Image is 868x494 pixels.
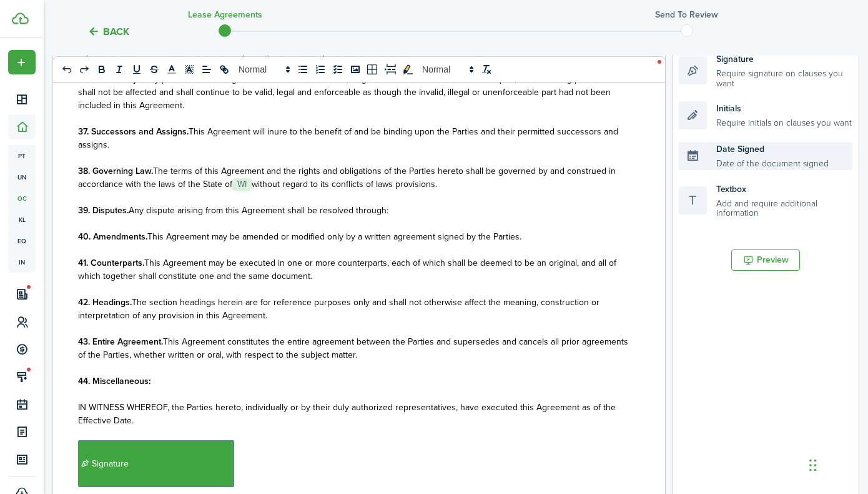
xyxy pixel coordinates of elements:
[8,251,36,273] a: in
[147,230,521,243] span: This Agreement may be amended or modified only by a written agreement signed by the Parties.
[188,8,262,21] h3: Lease Agreements
[8,50,36,74] button: Open menu
[78,230,147,243] strong: 40. Amendments.
[347,62,364,77] button: image
[809,446,817,484] div: Drag
[111,62,128,77] button: italic
[78,164,153,178] strong: 38. Governing Law.
[78,296,132,309] strong: 42. Headings.
[78,73,614,112] span: If any provision of this Agreement is held to be invalid, illegal or unenforceable in whole or in...
[78,164,616,191] span: The terms of this Agreement and the rights and obligations of the Parties hereto shall be governe...
[78,375,150,388] strong: 44. Miscellaneous:
[8,230,36,251] a: eq
[8,166,36,188] a: un
[78,256,616,283] span: This Agreement may be executed in one or more counterparts, each of which shall be deemed to be a...
[806,434,868,494] iframe: Chat Widget
[329,62,347,77] button: list: check
[312,62,329,77] button: list: ordered
[364,62,382,77] button: table-better
[8,188,36,209] a: oc
[478,62,495,77] button: clean
[294,62,312,77] button: list: bullet
[215,62,233,77] button: link
[145,62,163,77] button: strike
[78,401,616,427] span: IN WITNESS WHEREOF, the Parties hereto, individually or by their duly authorized representatives,...
[399,62,417,77] button: toggleMarkYellow: markYellow
[76,62,93,77] button: redo: redo
[12,13,29,24] img: TenantCloud
[78,125,618,151] span: This Agreement will inure to the benefit of and be binding upon the Parties and their permitted s...
[93,62,111,77] button: bold
[58,62,76,77] button: undo: undo
[731,250,800,271] button: Preview
[232,178,252,191] span: WI
[8,209,36,230] a: kl
[78,125,189,138] strong: 37. Successors and Assigns.
[78,335,628,361] span: This Agreement constitutes the entire agreement between the Parties and supersedes and cancels al...
[252,178,437,191] span: without regard to its conflicts of laws provisions.
[78,204,129,217] strong: 39. Disputes.
[8,145,36,166] a: pt
[78,256,144,270] strong: 41. Counterparts.
[128,62,145,77] button: underline
[655,8,718,21] h3: Send to review
[78,296,599,322] span: The section headings herein are for reference purposes only and shall not otherwise affect the me...
[87,25,129,38] button: Back
[78,335,163,348] strong: 43. Entire Agreement.
[382,62,399,77] button: pageBreak
[129,204,388,217] span: Any dispute arising from this Agreement shall be resolved through:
